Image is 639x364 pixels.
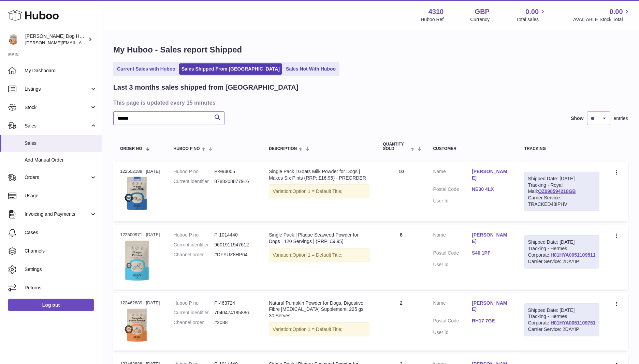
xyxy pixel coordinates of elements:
[120,177,154,211] img: GoatsMilkimg1copy_1.jpg
[383,142,409,151] span: Quantity Sold
[25,248,97,254] span: Channels
[433,168,472,183] dt: Name
[614,115,628,122] span: entries
[538,188,576,194] a: OZ098594218GB
[528,195,596,208] div: Carrier Service: TRACKED48IPHV
[526,7,539,16] span: 0.00
[429,7,444,16] strong: 4310
[269,184,369,198] div: Variation:
[174,252,215,258] dt: Channel order
[120,168,160,175] div: 122502189 | [DATE]
[214,178,255,185] dd: 8788208877916
[120,240,154,281] img: Untitled_2250x2700px_2250x2700px_1.png
[284,63,338,75] a: Sales Not With Huboo
[433,329,472,336] dt: User Id
[25,123,90,129] span: Sales
[214,242,255,248] dd: 9601911947612
[472,318,511,324] a: RH17 7GE
[25,157,97,163] span: Add Manual Order
[573,7,631,23] a: 0.00 AVAILABLE Stock Total
[472,168,511,181] a: [PERSON_NAME]
[472,186,511,193] a: NE30 4LX
[25,67,97,74] span: My Dashboard
[292,252,343,258] span: Option 1 = Default Title;
[174,300,215,306] dt: Huboo P no
[25,140,97,147] span: Sales
[524,147,599,151] div: Tracking
[551,320,596,325] a: H01HYA0051109751
[120,308,154,342] img: 43101700581237.png
[433,186,472,194] dt: Postal Code
[25,40,137,45] span: [PERSON_NAME][EMAIL_ADDRESS][DOMAIN_NAME]
[376,293,426,351] td: 2
[214,252,255,258] dd: #DFYUZ8HP64
[25,285,97,291] span: Returns
[113,83,299,92] h2: Last 3 months sales shipped from [GEOGRAPHIC_DATA]
[472,300,511,313] a: [PERSON_NAME]
[269,248,369,262] div: Variation:
[470,16,490,23] div: Currency
[113,99,626,106] h3: This page is updated every 15 minutes
[528,258,596,265] div: Carrier Service: 2DAYIP
[524,303,599,337] div: Tracking - Hermes Corporate:
[610,7,623,16] span: 0.00
[292,327,343,332] span: Option 1 = Default Title;
[214,168,255,175] dd: P-994005
[120,300,160,306] div: 122462889 | [DATE]
[174,168,215,175] dt: Huboo P no
[269,232,369,245] div: Single Pack | Plaque Seaweed Powder for Dogs | 120 Servings | (RRP: £9.95)
[292,188,343,194] span: Option 1 = Default Title;
[174,309,215,316] dt: Current identifier
[475,7,490,16] strong: GBP
[433,147,511,151] div: Customer
[269,147,297,151] span: Description
[8,299,94,311] a: Log out
[120,232,160,238] div: 122500971 | [DATE]
[174,178,215,185] dt: Current identifier
[528,176,596,182] div: Shipped Date: [DATE]
[179,63,282,75] a: Sales Shipped From [GEOGRAPHIC_DATA]
[25,211,90,217] span: Invoicing and Payments
[269,322,369,336] div: Variation:
[214,232,255,238] dd: P-1014440
[376,162,426,222] td: 10
[516,7,547,23] a: 0.00 Total sales
[25,193,97,199] span: Usage
[174,319,215,326] dt: Channel order
[528,307,596,314] div: Shipped Date: [DATE]
[174,242,215,248] dt: Current identifier
[524,172,599,211] div: Tracking - Royal Mail:
[214,319,255,326] dd: #2088
[25,229,97,236] span: Cases
[376,225,426,289] td: 8
[472,232,511,245] a: [PERSON_NAME]
[214,309,255,316] dd: 7040474185886
[174,147,200,151] span: Huboo P no
[25,174,90,181] span: Orders
[269,300,369,319] div: Natural Pumpkin Powder for Dogs, Digestive Fibre [MEDICAL_DATA] Supplement, 225 gs, 30 Serves
[421,16,444,23] div: Huboo Ref
[25,33,87,46] div: [PERSON_NAME] Dog House
[524,235,599,269] div: Tracking - Hermes Corporate:
[115,63,178,75] a: Current Sales with Huboo
[433,250,472,258] dt: Postal Code
[214,300,255,306] dd: P-463724
[8,34,18,45] img: toby@hackneydoghouse.com
[433,300,472,315] dt: Name
[113,44,628,55] h1: My Huboo - Sales report Shipped
[174,232,215,238] dt: Huboo P no
[433,318,472,326] dt: Postal Code
[472,250,511,256] a: S40 1PF
[516,16,547,23] span: Total sales
[433,232,472,246] dt: Name
[433,261,472,268] dt: User Id
[269,168,369,181] div: Single Pack | Goats Milk Powder for Dogs | Makes Six Pints (RRP: £16.95) - PREORDER
[25,266,97,273] span: Settings
[25,104,90,111] span: Stock
[120,147,142,151] span: Order No
[433,198,472,204] dt: User Id
[573,16,631,23] span: AVAILABLE Stock Total
[528,326,596,333] div: Carrier Service: 2DAYIP
[528,239,596,245] div: Shipped Date: [DATE]
[25,86,90,92] span: Listings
